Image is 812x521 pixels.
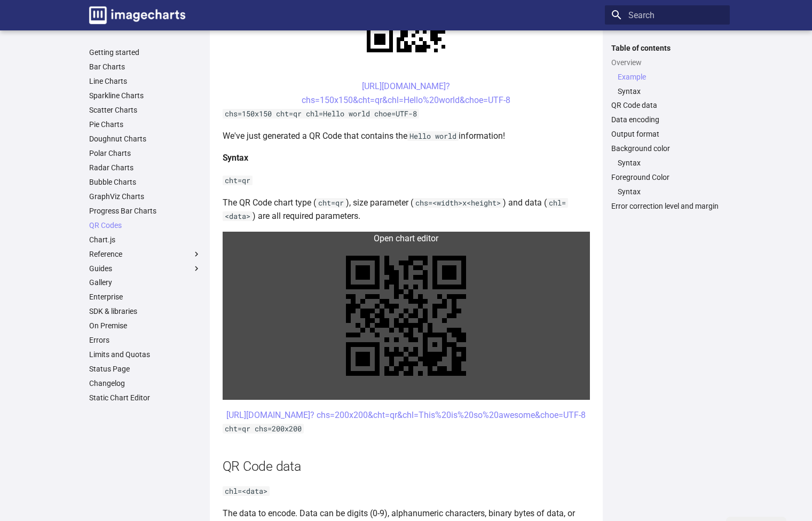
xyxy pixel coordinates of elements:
a: Line Charts [89,76,201,86]
a: Data encoding [611,115,723,124]
a: Bubble Charts [89,177,201,187]
h2: QR Code data [223,457,590,476]
a: Radar Charts [89,163,201,172]
a: Output format [611,129,723,139]
a: QR Codes [89,220,201,230]
a: Getting started [89,48,201,57]
a: Overview [611,58,723,67]
a: On Premise [89,321,201,330]
code: chs=150x150 cht=qr chl=Hello world choe=UTF-8 [223,109,419,119]
nav: Table of contents [605,43,730,211]
a: Gallery [89,278,201,287]
a: Static Chart Editor [89,393,201,402]
h4: Syntax [223,151,590,165]
a: [URL][DOMAIN_NAME]?chs=150x150&cht=qr&chl=Hello%20world&choe=UTF-8 [302,81,510,105]
a: SDK & libraries [89,306,201,316]
input: Search [605,5,730,25]
a: Syntax [618,187,723,196]
a: QR Code data [611,100,723,110]
a: Example [618,72,723,82]
a: Image-Charts documentation [85,2,190,28]
a: GraphViz Charts [89,192,201,201]
a: Limits and Quotas [89,350,201,359]
a: Bar Charts [89,62,201,72]
a: [URL][DOMAIN_NAME]? chs=200x200&cht=qr&chl=This%20is%20so%20awesome&choe=UTF-8 [226,410,586,420]
a: Chart.js [89,235,201,244]
code: cht=qr [316,198,346,208]
nav: Background color [611,158,723,168]
code: Hello world [407,131,459,141]
a: Pie Charts [89,120,201,129]
code: cht=qr [223,176,253,185]
p: We've just generated a QR Code that contains the information! [223,129,590,143]
nav: Foreground Color [611,187,723,196]
code: chl=<data> [223,486,270,496]
img: logo [89,6,185,24]
a: Foreground Color [611,172,723,182]
a: Scatter Charts [89,105,201,115]
label: Table of contents [605,43,730,53]
a: Status Page [89,364,201,374]
a: Enterprise [89,292,201,302]
p: The QR Code chart type ( ), size parameter ( ) and data ( ) are all required parameters. [223,196,590,223]
a: Syntax [618,86,723,96]
a: Error correction level and margin [611,201,723,211]
a: Errors [89,335,201,345]
a: Changelog [89,378,201,388]
a: Doughnut Charts [89,134,201,144]
nav: Overview [611,72,723,96]
label: Reference [89,249,201,259]
code: cht=qr chs=200x200 [223,424,304,433]
a: Background color [611,144,723,153]
a: Progress Bar Charts [89,206,201,216]
code: chs=<width>x<height> [413,198,503,208]
label: Guides [89,264,201,273]
a: Syntax [618,158,723,168]
a: Sparkline Charts [89,91,201,100]
a: Polar Charts [89,148,201,158]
